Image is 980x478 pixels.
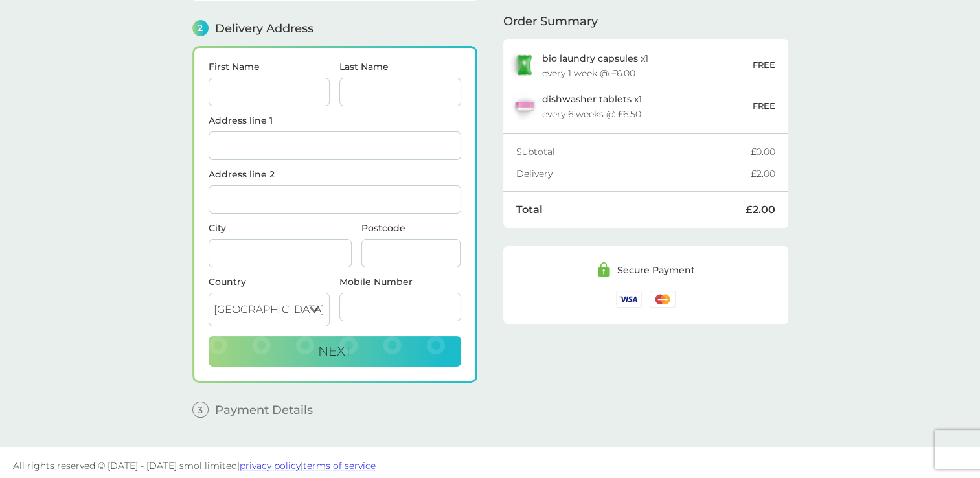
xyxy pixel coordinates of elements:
[503,16,598,27] span: Order Summary
[650,291,676,307] img: /assets/icons/cards/mastercard.svg
[209,277,330,286] div: Country
[542,69,635,78] div: every 1 week @ £6.00
[240,460,301,472] a: privacy policy
[209,336,461,367] button: Next
[192,402,209,418] span: 3
[303,460,376,472] a: terms of service
[361,223,461,233] label: Postcode
[516,169,751,178] div: Delivery
[753,99,775,113] p: FREE
[542,53,648,63] p: x 1
[339,62,461,71] label: Last Name
[746,205,775,215] div: £2.00
[339,277,461,286] label: Mobile Number
[617,266,695,275] div: Secure Payment
[616,291,642,307] img: /assets/icons/cards/visa.svg
[215,23,313,34] span: Delivery Address
[751,147,775,156] div: £0.00
[215,404,313,416] span: Payment Details
[209,116,461,125] label: Address line 1
[209,62,330,71] label: First Name
[542,93,632,105] span: dishwasher tablets
[516,147,751,156] div: Subtotal
[751,169,775,178] div: £2.00
[542,109,641,119] div: every 6 weeks @ £6.50
[318,343,352,359] span: Next
[209,223,352,233] label: City
[753,58,775,72] p: FREE
[542,94,642,104] p: x 1
[192,20,209,36] span: 2
[516,205,746,215] div: Total
[209,170,461,179] label: Address line 2
[542,52,638,64] span: bio laundry capsules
